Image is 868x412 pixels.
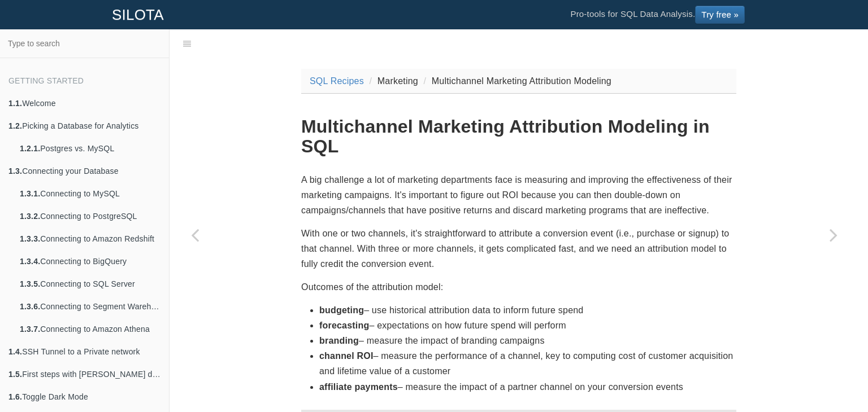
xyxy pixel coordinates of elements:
b: 1.3.3. [20,234,40,243]
p: A big challenge a lot of marketing departments face is measuring and improving the effectiveness ... [301,172,736,218]
li: Multichannel Marketing Attribution Modeling [421,73,611,89]
a: SILOTA [103,1,172,29]
b: 1.3.4. [20,257,40,266]
b: 1.2.1. [20,144,40,153]
li: Marketing [367,73,418,89]
b: 1.3.5. [20,279,40,288]
li: – measure the performance of a channel, key to computing cost of customer acquisition and lifetim... [319,348,736,379]
b: 1.4. [8,347,22,356]
strong: affiliate payments [319,382,398,392]
b: 1.3.7. [20,325,40,334]
a: Previous page: SQL's NULL values: comparing, sorting, converting and joining with real values [170,58,220,412]
a: 1.3.1.Connecting to MySQL [11,182,169,205]
strong: forecasting [319,321,369,330]
a: SQL Recipes [310,76,364,86]
b: 1.3.1. [20,189,40,198]
b: 1.3.2. [20,212,40,221]
b: 1.1. [8,99,22,108]
strong: channel ROI [319,351,374,361]
input: Type to search [3,33,166,54]
p: With one or two channels, it's straightforward to attribute a conversion event (i.e., purchase or... [301,226,736,272]
li: – expectations on how future spend will perform [319,318,736,333]
a: 1.3.4.Connecting to BigQuery [11,250,169,273]
b: 1.6. [8,392,22,401]
a: 1.3.7.Connecting to Amazon Athena [11,318,169,340]
a: 1.3.2.Connecting to PostgreSQL [11,205,169,227]
h1: Multichannel Marketing Attribution Modeling in SQL [301,117,736,156]
a: Next page: Funnel Analysis [808,58,859,412]
b: 1.5. [8,370,22,379]
li: – measure the impact of branding campaigns [319,333,736,348]
a: Try free » [695,6,745,24]
li: – measure the impact of a partner channel on your conversion events [319,379,736,395]
strong: budgeting [319,305,364,315]
b: 1.2. [8,121,22,130]
a: 1.3.6.Connecting to Segment Warehouse [11,295,169,318]
p: Outcomes of the attribution model: [301,279,736,295]
a: 1.3.3.Connecting to Amazon Redshift [11,227,169,250]
strong: branding [319,336,359,345]
b: 1.3. [8,166,22,176]
li: Pro-tools for SQL Data Analysis. [559,1,756,29]
a: 1.2.1.Postgres vs. MySQL [11,137,169,160]
b: 1.3.6. [20,302,40,311]
li: – use historical attribution data to inform future spend [319,303,736,318]
a: 1.3.5.Connecting to SQL Server [11,273,169,295]
iframe: Drift Widget Chat Controller [811,356,854,398]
